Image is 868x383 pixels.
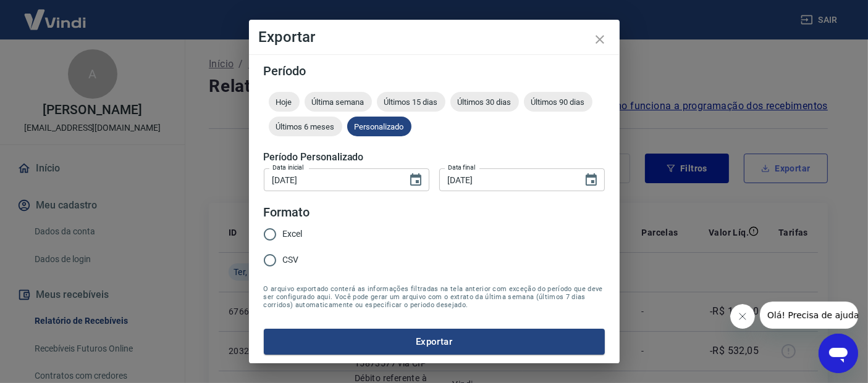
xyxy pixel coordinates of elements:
[377,92,445,112] div: Últimos 15 dias
[264,329,605,355] button: Exportar
[305,97,372,107] span: Última semana
[259,30,610,44] h4: Exportar
[269,92,300,112] div: Hoje
[264,168,398,191] input: DD/MM/YYYY
[7,9,104,19] span: Olá! Precisa de ajuda?
[269,117,342,136] div: Últimos 6 meses
[283,228,303,241] span: Excel
[305,92,372,112] div: Última semana
[819,334,858,373] iframe: Botão para abrir a janela de mensagens
[760,302,858,329] iframe: Mensagem da empresa
[579,168,604,192] button: Choose date, selected date is 19 de ago de 2025
[283,253,299,266] span: CSV
[524,97,592,107] span: Últimos 90 dias
[347,117,411,136] div: Personalizado
[264,285,605,309] span: O arquivo exportado conterá as informações filtradas na tela anterior com exceção do período que ...
[450,92,519,112] div: Últimos 30 dias
[269,122,342,131] span: Últimos 6 meses
[264,65,605,77] h5: Período
[264,204,310,221] legend: Formato
[403,168,428,192] button: Choose date, selected date is 18 de ago de 2025
[524,92,592,112] div: Últimos 90 dias
[347,122,411,131] span: Personalizado
[377,97,445,107] span: Últimos 15 dias
[585,25,615,54] button: close
[269,97,300,107] span: Hoje
[439,168,574,191] input: DD/MM/YYYY
[448,163,476,172] label: Data final
[272,163,304,172] label: Data inicial
[450,97,519,107] span: Últimos 30 dias
[264,151,605,163] h5: Período Personalizado
[730,304,755,329] iframe: Fechar mensagem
